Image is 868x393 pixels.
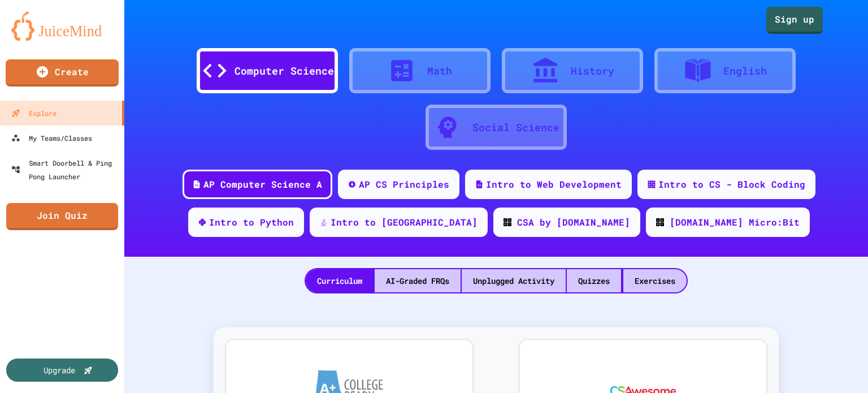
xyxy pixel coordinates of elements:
a: Join Quiz [6,203,118,230]
div: English [723,63,767,79]
a: Create [6,59,119,87]
div: Intro to Python [209,215,294,229]
div: My Teams/Classes [11,131,92,145]
div: Exercises [623,269,687,292]
img: CODE_logo_RGB.png [504,218,511,226]
div: Computer Science [235,63,334,79]
img: CODE_logo_RGB.png [656,218,664,226]
img: logo-orange.svg [11,11,113,41]
div: AP CS Principles [359,178,449,191]
div: Upgrade [44,364,75,376]
div: Smart Doorbell & Ping Pong Launcher [11,156,120,183]
div: CSA by [DOMAIN_NAME] [517,215,630,229]
a: Sign up [766,7,823,34]
div: AI-Graded FRQs [375,269,461,292]
div: Quizzes [567,269,621,292]
div: Curriculum [306,269,374,292]
div: Math [427,63,452,79]
div: Explore [11,106,57,120]
div: Intro to CS - Block Coding [658,178,805,191]
div: AP Computer Science A [203,178,322,191]
div: History [571,63,614,79]
div: Social Science [472,120,559,135]
div: Intro to [GEOGRAPHIC_DATA] [331,215,478,229]
div: [DOMAIN_NAME] Micro:Bit [670,215,800,229]
div: Intro to Web Development [486,178,622,191]
div: Unplugged Activity [462,269,566,292]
